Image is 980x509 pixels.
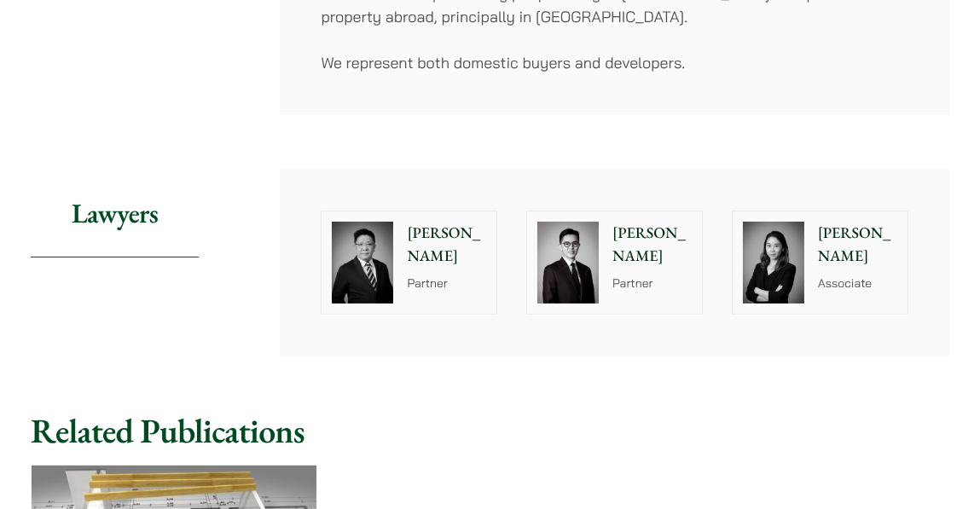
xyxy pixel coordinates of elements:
[818,222,897,268] p: [PERSON_NAME]
[407,275,486,292] p: Partner
[31,170,199,257] h2: Lawyers
[818,275,897,292] p: Associate
[321,211,497,315] a: [PERSON_NAME] Partner
[526,211,703,315] a: [PERSON_NAME] Partner
[407,222,486,268] p: [PERSON_NAME]
[321,51,908,74] p: We represent both domestic buyers and developers.
[732,211,908,315] a: [PERSON_NAME] Associate
[31,410,949,451] h2: Related Publications
[612,275,692,292] p: Partner
[612,222,692,268] p: [PERSON_NAME]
